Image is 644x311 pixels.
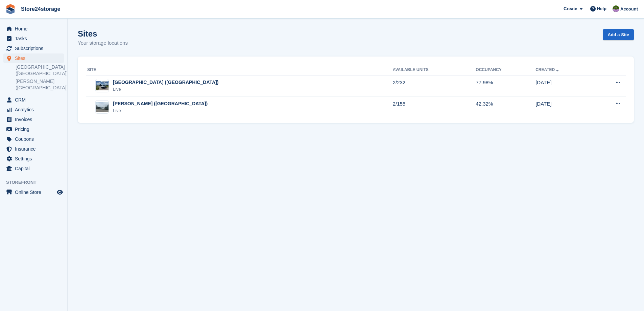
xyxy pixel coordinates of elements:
span: Insurance [15,144,55,154]
td: [DATE] [535,96,593,117]
span: Settings [15,154,55,163]
a: menu [3,105,64,114]
a: menu [3,24,64,34]
a: menu [3,53,64,63]
div: [GEOGRAPHIC_DATA] ([GEOGRAPHIC_DATA]) [113,79,218,86]
span: Coupons [15,134,55,144]
div: Live [113,86,218,93]
a: [PERSON_NAME] ([GEOGRAPHIC_DATA]) [16,78,64,91]
a: menu [3,44,64,53]
span: Storefront [6,179,67,186]
a: menu [3,115,64,124]
th: Site [86,65,393,75]
span: Analytics [15,105,55,114]
span: Online Store [15,187,55,197]
td: 2/232 [393,75,476,96]
span: Home [15,24,55,34]
td: 42.32% [476,96,535,117]
span: Sites [15,53,55,63]
a: menu [3,125,64,134]
span: Help [597,5,606,12]
a: Created [535,67,560,72]
a: menu [3,187,64,197]
a: [GEOGRAPHIC_DATA] ([GEOGRAPHIC_DATA]) [16,64,64,77]
th: Occupancy [476,65,535,75]
span: Create [564,5,577,12]
span: Pricing [15,125,55,134]
div: [PERSON_NAME] ([GEOGRAPHIC_DATA]) [113,100,208,107]
img: Image of Manston Airport (Kent) site [96,81,109,91]
a: Add a Site [603,29,634,40]
td: 2/155 [393,96,476,117]
span: Subscriptions [15,44,55,53]
a: menu [3,164,64,173]
img: Jane Welch [613,5,619,12]
span: Tasks [15,34,55,43]
td: [DATE] [535,75,593,96]
span: Capital [15,164,55,173]
a: menu [3,95,64,105]
a: Preview store [56,188,64,196]
a: menu [3,144,64,154]
h1: Sites [78,29,128,38]
p: Your storage locations [78,39,128,47]
span: Invoices [15,115,55,124]
span: CRM [15,95,55,105]
a: menu [3,154,64,163]
img: stora-icon-8386f47178a22dfd0bd8f6a31ec36ba5ce8667c1dd55bd0f319d3a0aa187defe.svg [5,4,16,14]
td: 77.98% [476,75,535,96]
a: Store24storage [18,3,63,15]
div: Live [113,107,208,114]
a: menu [3,134,64,144]
img: Image of Warley Brentwood (Essex) site [96,102,109,112]
span: Account [620,6,638,13]
th: Available Units [393,65,476,75]
a: menu [3,34,64,43]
